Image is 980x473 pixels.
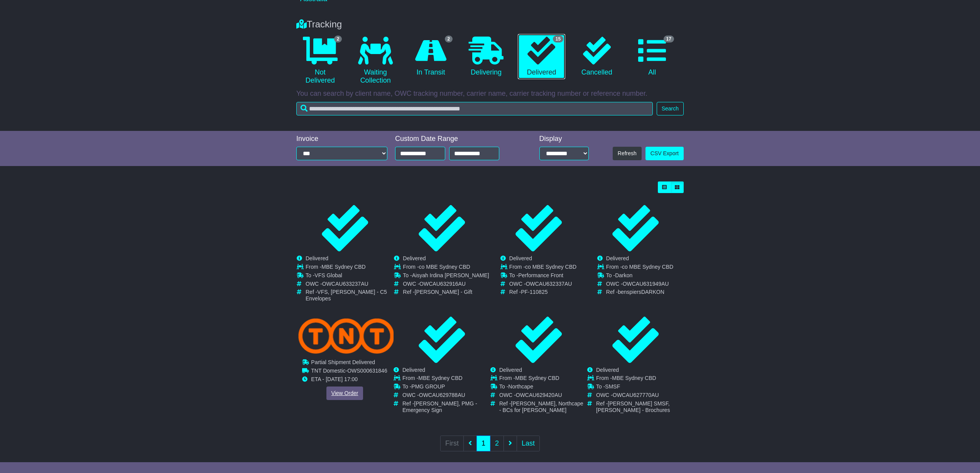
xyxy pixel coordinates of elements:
[606,264,673,272] td: From -
[334,36,342,42] span: 2
[521,289,547,295] span: PF-110825
[306,281,393,289] td: OWC -
[618,289,664,295] span: benspiersDARKON
[553,36,563,42] span: 15
[402,383,490,392] td: To -
[499,400,586,414] td: Ref -
[403,272,489,281] td: To -
[462,34,510,80] a: Delivering
[664,36,674,42] span: 17
[596,375,683,383] td: From -
[402,400,490,414] td: Ref -
[612,375,656,381] span: MBE Sydney CBD
[306,255,328,261] span: Delivered
[606,289,673,295] td: Ref -
[402,392,490,400] td: OWC -
[499,375,586,383] td: From -
[526,281,572,287] span: OWCAU632337AU
[623,281,669,287] span: OWCAU631949AU
[321,264,365,270] span: MBE Sydney CBD
[509,289,576,295] td: Ref -
[499,400,583,413] span: [PERSON_NAME], Northcape - BCs for [PERSON_NAME]
[596,400,683,414] td: Ref -
[509,281,576,289] td: OWC -
[311,367,387,376] td: -
[508,383,533,390] span: Northcape
[613,147,642,160] button: Refresh
[298,318,394,354] img: TNT_Domestic.png
[499,392,586,400] td: OWC -
[499,383,586,392] td: To -
[499,367,522,373] span: Delivered
[419,281,466,287] span: OWCAU632916AU
[419,392,465,398] span: OWCAU629788AU
[622,264,673,270] span: co MBE Sydney CBD
[311,367,345,373] span: TNT Domestic
[645,147,684,160] a: CSV Export
[606,255,629,261] span: Delivered
[322,281,368,287] span: OWCAU633237AU
[445,36,453,42] span: 2
[657,102,684,115] button: Search
[311,376,358,382] span: ETA - [DATE] 17:00
[306,289,387,302] span: VFS, [PERSON_NAME] - C5 Envelopes
[412,272,489,278] span: Aisyah Irdina [PERSON_NAME]
[515,375,559,381] span: MBE Sydney CBD
[415,289,472,295] span: [PERSON_NAME] - Gift
[395,135,519,143] div: Custom Date Range
[306,289,393,302] td: Ref -
[596,392,683,400] td: OWC -
[347,367,387,373] span: OWS000631846
[573,34,620,80] a: Cancelled
[518,272,563,278] span: Performance Front
[605,383,620,390] span: SMSF
[509,255,532,261] span: Delivered
[509,272,576,281] td: To -
[403,281,489,289] td: OWC -
[403,255,426,261] span: Delivered
[403,289,489,295] td: Ref -
[311,359,375,365] span: Partial Shipment Delivered
[539,135,589,143] div: Display
[613,392,659,398] span: OWCAU627770AU
[606,281,673,289] td: OWC -
[419,264,470,270] span: co MBE Sydney CBD
[402,375,490,383] td: From -
[402,367,425,373] span: Delivered
[518,34,565,80] a: 15 Delivered
[407,34,455,80] a: 2 In Transit
[326,387,363,400] a: View Order
[490,436,504,451] a: 2
[509,264,576,272] td: From -
[418,375,462,381] span: MBE Sydney CBD
[596,367,619,373] span: Delivered
[615,272,632,278] span: Darkon
[411,383,445,390] span: PMG GROUP
[606,272,673,281] td: To -
[292,19,688,30] div: Tracking
[296,90,684,98] p: You can search by client name, OWC tracking number, carrier name, carrier tracking number or refe...
[306,264,393,272] td: From -
[296,34,344,88] a: 2 Not Delivered
[516,392,562,398] span: OWCAU629420AU
[402,400,477,413] span: [PERSON_NAME], PMG - Emergency Sign
[476,436,490,451] a: 1
[306,272,393,281] td: To -
[403,264,489,272] td: From -
[525,264,576,270] span: co MBE Sydney CBD
[596,400,670,413] span: [PERSON_NAME] SMSF, [PERSON_NAME] - Brochures
[351,34,399,88] a: Waiting Collection
[596,383,683,392] td: To -
[314,272,342,278] span: VFS Global
[296,135,387,143] div: Invoice
[517,436,540,451] a: Last
[629,34,676,80] a: 17 All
